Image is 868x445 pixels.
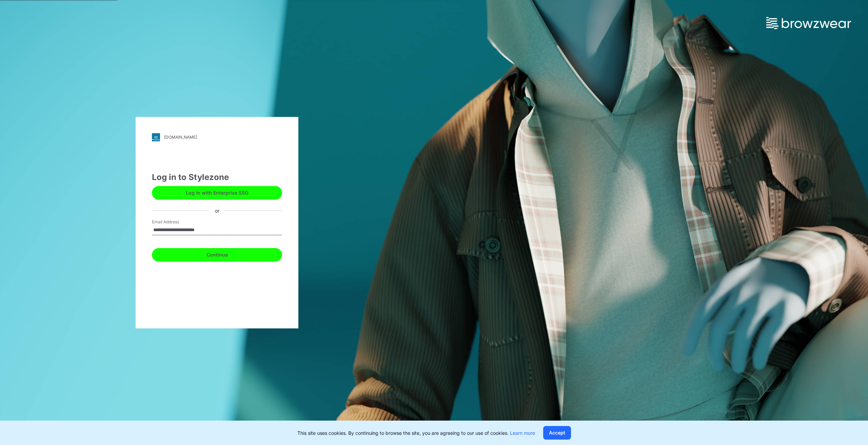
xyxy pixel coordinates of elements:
[210,207,225,214] div: or
[152,171,282,183] div: Log in to Stylezone
[164,135,197,140] div: [DOMAIN_NAME]
[152,248,282,262] button: Continue
[152,186,282,200] button: Log in with Enterprise SSO
[510,430,535,436] a: Learn more
[297,429,535,437] p: This site uses cookies. By continuing to browse the site, you are agreeing to our use of cookies.
[152,133,282,141] a: [DOMAIN_NAME]
[152,219,199,225] label: Email Address
[543,426,571,440] button: Accept
[152,133,160,141] img: svg+xml;base64,PHN2ZyB3aWR0aD0iMjgiIGhlaWdodD0iMjgiIHZpZXdCb3g9IjAgMCAyOCAyOCIgZmlsbD0ibm9uZSIgeG...
[766,17,851,29] img: browzwear-logo.73288ffb.svg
